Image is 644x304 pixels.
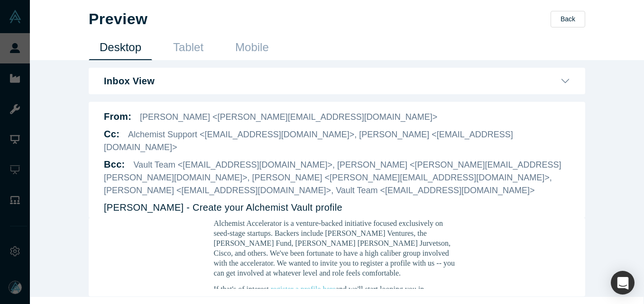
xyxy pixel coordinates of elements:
b: Inbox View [104,75,155,87]
a: register a profile here [167,67,232,75]
a: Mobile [224,38,280,60]
p: If that's of interest, and we'll start looping you in. [110,66,357,76]
a: Tablet [162,38,214,60]
b: Cc : [104,129,120,139]
button: Inbox View [104,75,570,87]
span: Vault Team <[EMAIL_ADDRESS][DOMAIN_NAME]>, [PERSON_NAME] <[PERSON_NAME][EMAIL_ADDRESS][PERSON_NAM... [104,160,561,195]
a: Desktop [89,38,152,60]
iframe: DemoDay Email Preview [104,218,570,289]
h1: Preview [89,10,147,28]
b: Bcc : [104,159,125,170]
span: Alchemist Support <[EMAIL_ADDRESS][DOMAIN_NAME]>, [PERSON_NAME] <[EMAIL_ADDRESS][DOMAIN_NAME]> [104,130,513,152]
span: [PERSON_NAME] <[PERSON_NAME][EMAIL_ADDRESS][DOMAIN_NAME]> [140,112,437,122]
p: Alchemist Accelerator is a venture-backed initiative focused exclusively on seed-stage startups. ... [110,0,357,60]
b: From: [104,111,131,122]
p: [PERSON_NAME] - Create your Alchemist Vault profile [104,200,342,215]
button: Back [551,11,585,27]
